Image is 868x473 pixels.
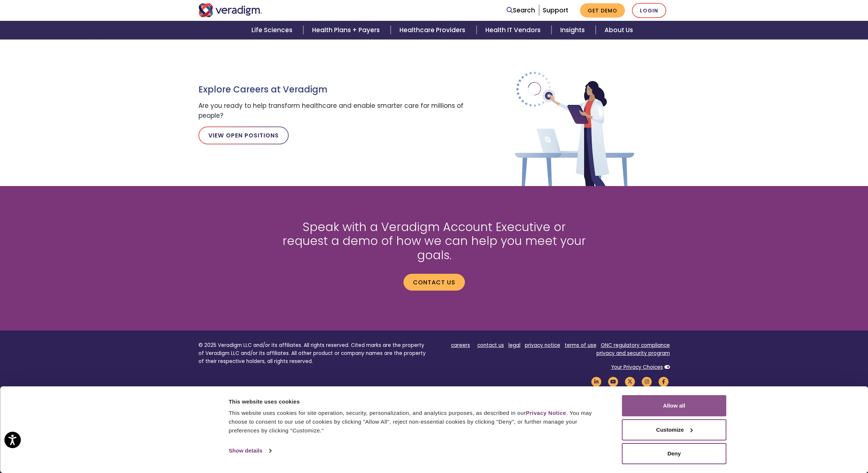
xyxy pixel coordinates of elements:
a: Veradigm Instagram Link [641,378,653,385]
a: Veradigm Twitter Link [624,378,636,385]
div: This website uses cookies for site operation, security, personalization, and analytics purposes, ... [229,409,606,435]
a: Veradigm Facebook Link [657,378,670,385]
a: Insights [551,21,596,39]
a: Show details [229,445,271,456]
iframe: Drift Chat Widget [831,436,859,464]
a: Support [543,6,568,15]
a: Life Sciences [243,21,303,39]
a: Search [507,5,535,15]
a: Contact us [403,274,465,291]
button: Customize [622,419,727,440]
h2: Speak with a Veradigm Account Executive or request a demo of how we can help you meet your goals. [279,220,590,262]
a: Your Privacy Choices [611,364,663,371]
a: contact us [477,342,504,349]
a: legal [508,342,520,349]
a: Health IT Vendors [477,21,551,39]
p: © 2025 Veradigm LLC and/or its affiliates. All rights reserved. Cited marks are the property of V... [198,341,429,365]
button: Allow all [622,395,727,416]
a: About Us [596,21,642,39]
img: Veradigm logo [198,3,262,17]
a: terms of use [565,342,596,349]
a: Health Plans + Payers [303,21,391,39]
button: Deny [622,443,727,464]
a: privacy and security program [596,350,670,357]
a: Login [632,3,666,18]
a: Veradigm YouTube Link [607,378,619,385]
a: Veradigm LinkedIn Link [590,378,603,385]
p: Are you ready to help transform healthcare and enable smarter care for millions of people? [198,101,469,121]
h3: Explore Careers at Veradigm [198,84,469,95]
a: careers [451,342,470,349]
a: Get Demo [580,3,625,18]
a: View Open Positions [198,126,289,144]
a: ONC regulatory compliance [601,342,670,349]
a: Healthcare Providers [391,21,476,39]
a: privacy notice [525,342,560,349]
div: This website uses cookies [229,397,606,406]
a: Privacy Notice [526,410,566,416]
